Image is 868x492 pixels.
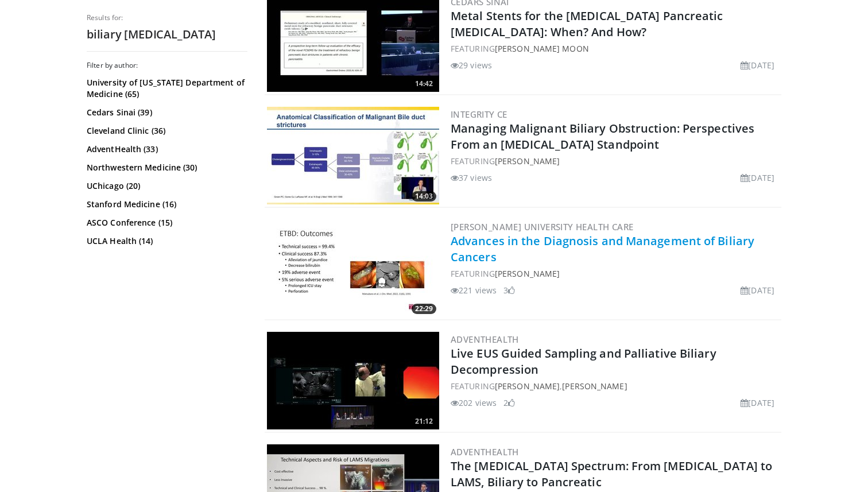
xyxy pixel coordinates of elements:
a: ASCO Conference (15) [87,217,245,228]
a: AdventHealth [451,446,519,458]
a: AdventHealth [451,334,519,345]
li: 221 views [451,284,497,296]
li: 29 views [451,59,492,71]
a: Managing Malignant Biliary Obstruction: Perspectives From an [MEDICAL_DATA] Standpoint [451,121,754,152]
a: [PERSON_NAME] University Health Care [451,221,633,233]
h3: Filter by author: [87,61,247,70]
a: UCLA Health (14) [87,235,245,247]
img: 65e6c064-1543-4780-937d-55274664d964.300x170_q85_crop-smart_upscale.jpg [267,107,439,204]
a: The [MEDICAL_DATA] Spectrum: From [MEDICAL_DATA] to LAMS, Biliary to Pancreatic [451,458,772,490]
li: 2 [503,397,515,409]
a: University of [US_STATE] Department of Medicine (65) [87,77,245,100]
div: FEATURING , [451,380,779,392]
a: Integrity CE [451,109,507,120]
a: Northwestern Medicine (30) [87,162,245,173]
a: 21:12 [267,332,439,429]
div: FEATURING [451,155,779,167]
h2: biliary [MEDICAL_DATA] [87,27,247,42]
a: Stanford Medicine (16) [87,199,245,210]
a: [PERSON_NAME] [495,156,560,166]
img: 224f41db-b157-4139-a011-ce1ce08ee92e.300x170_q85_crop-smart_upscale.jpg [267,332,439,429]
a: AdventHealth (33) [87,144,245,155]
li: 202 views [451,397,497,409]
li: [DATE] [741,397,774,409]
li: 37 views [451,172,492,184]
a: [PERSON_NAME] Moon [495,43,589,54]
a: [PERSON_NAME] [495,268,560,279]
a: [PERSON_NAME] [495,381,560,392]
li: [DATE] [741,284,774,296]
li: [DATE] [741,172,774,184]
a: Live EUS Guided Sampling and Palliative Biliary Decompression [451,346,716,377]
a: [PERSON_NAME] [562,381,627,392]
li: [DATE] [741,59,774,71]
a: Advances in the Diagnosis and Management of Biliary Cancers [451,233,754,265]
a: Cedars Sinai (39) [87,107,245,118]
span: 21:12 [412,416,436,427]
a: 14:03 [267,107,439,204]
span: 22:29 [412,304,436,314]
li: 3 [503,284,515,296]
div: FEATURING [451,268,779,280]
a: 22:29 [267,219,439,317]
a: UChicago (20) [87,180,245,192]
a: Metal Stents for the [MEDICAL_DATA] Pancreatic [MEDICAL_DATA]: When? And How? [451,8,723,40]
a: Cleveland Clinic (36) [87,125,245,137]
img: 744fc170-cb84-4705-9555-c34d93e6b204.300x170_q85_crop-smart_upscale.jpg [267,219,439,317]
span: 14:03 [412,191,436,202]
div: FEATURING [451,42,779,55]
span: 14:42 [412,79,436,89]
p: Results for: [87,13,247,22]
